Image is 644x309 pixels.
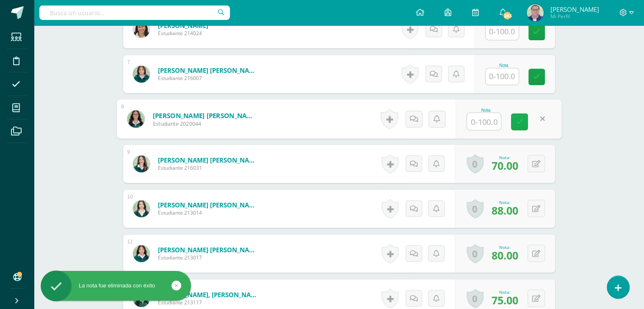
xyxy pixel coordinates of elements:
a: [PERSON_NAME], [PERSON_NAME] [158,290,260,299]
img: c60824b8cfacba7b1b1594c9ac331b9b.png [133,21,150,38]
img: a01f4c67880a69ff8ac373e37573f08f.png [127,110,144,127]
div: Nota [467,108,505,112]
span: Estudiante 213014 [158,209,260,216]
a: [PERSON_NAME] [PERSON_NAME] [158,201,260,209]
div: Nota [485,63,522,68]
span: 88.00 [492,203,518,218]
span: Mi Perfil [550,13,599,20]
img: 0c5a41cfdde5bb270759eb943fb6abf5.png [133,66,150,83]
span: Estudiante 216031 [158,164,260,171]
div: Nota: [492,244,518,250]
span: 283 [503,11,512,20]
a: [PERSON_NAME] [PERSON_NAME] [158,66,260,74]
a: [PERSON_NAME] [PERSON_NAME] [158,246,260,254]
div: Nota: [492,154,518,160]
img: 6cc98f2282567af98d954e4206a18671.png [133,200,150,217]
div: La nota fue eliminada con éxito [41,282,191,290]
span: Estudiante 213017 [158,254,260,261]
span: Estudiante 216007 [158,74,260,82]
input: 0-100.0 [467,113,501,130]
img: 81c5ff103b5356a50bffbde80f5bec6f.png [133,245,150,262]
a: [PERSON_NAME] [PERSON_NAME] [152,111,257,120]
span: 80.00 [492,248,518,262]
input: Busca un usuario... [39,6,230,20]
div: Nota: [492,289,518,295]
img: 440199d59a1bb4a241a9983326ac7319.png [133,155,150,172]
a: 0 [467,244,484,263]
a: [PERSON_NAME] [158,21,208,30]
a: [PERSON_NAME] [PERSON_NAME] [158,156,260,164]
a: 0 [467,289,484,308]
span: Estudiante 213117 [158,299,260,306]
input: 0-100.0 [486,23,519,40]
div: Nota: [492,199,518,205]
span: 75.00 [492,293,518,307]
a: 0 [467,154,484,174]
span: Estudiante 2020044 [152,120,257,127]
input: 0-100.0 [486,68,519,85]
span: Estudiante 214024 [158,30,208,37]
span: 70.00 [492,158,518,173]
img: eac5640a810b8dcfe6ce893a14069202.png [527,4,544,21]
span: [PERSON_NAME] [550,5,599,14]
a: 0 [467,199,484,218]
